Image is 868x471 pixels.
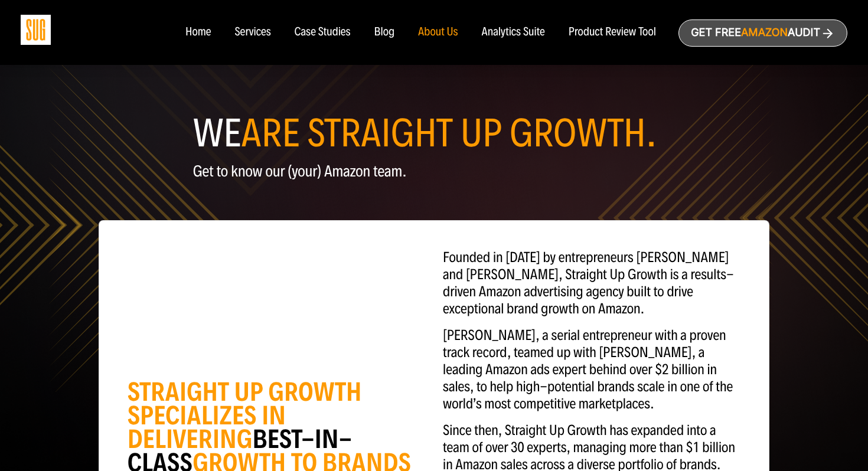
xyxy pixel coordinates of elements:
a: Case Studies [295,26,351,39]
p: Founded in [DATE] by entrepreneurs [PERSON_NAME] and [PERSON_NAME], Straight Up Growth is a resul... [443,249,740,318]
a: Services [234,26,270,39]
h1: WE [193,116,676,151]
a: Home [185,26,211,39]
a: Get freeAmazonAudit [678,19,847,47]
span: Amazon [741,27,788,39]
a: Blog [374,26,395,39]
img: Sug [21,15,51,45]
span: ARE STRAIGHT UP GROWTH. [241,110,657,157]
p: [PERSON_NAME], a serial entrepreneur with a proven track record, teamed up with [PERSON_NAME], a ... [443,327,740,413]
a: Analytics Suite [482,26,545,39]
p: Get to know our (your) Amazon team. [193,163,676,180]
a: Product Review Tool [569,26,656,39]
a: About Us [418,26,458,39]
